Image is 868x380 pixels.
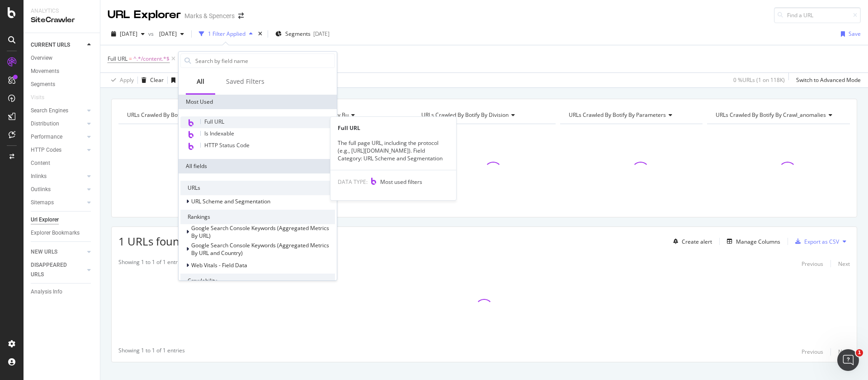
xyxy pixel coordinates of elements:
[31,145,85,155] a: HTTP Codes
[31,159,94,168] a: Content
[180,274,335,288] div: Crawlability
[125,108,253,122] h4: URLs Crawled By Botify By template
[31,15,93,25] div: SiteCrawler
[837,349,859,371] iframe: Intercom live chat
[733,76,785,84] div: 0 % URLs ( 1 on 118K )
[682,238,712,245] div: Create alert
[567,108,695,122] h4: URLs Crawled By Botify By parameters
[179,95,337,109] div: Most Used
[31,185,85,194] a: Outlinks
[31,7,93,15] div: Analytics
[177,53,213,64] button: Add Filter
[837,27,861,41] button: Save
[31,80,55,89] div: Segments
[31,93,53,102] a: Visits
[179,159,337,173] div: All fields
[208,30,245,38] div: 1 Filter Applied
[31,132,62,142] div: Performance
[195,27,256,41] button: 1 Filter Applied
[31,185,51,194] div: Outlinks
[849,30,861,38] div: Save
[838,348,850,356] div: Next
[31,260,76,279] div: DISAPPEARED URLS
[31,119,59,129] div: Distribution
[31,198,54,207] div: Sitemaps
[31,53,94,63] a: Overview
[31,132,85,142] a: Performance
[420,108,547,122] h4: URLs Crawled By Botify By division
[774,7,861,23] input: Find a URL
[31,106,68,115] div: Search Engines
[838,258,850,269] button: Next
[133,53,170,65] span: ^.*/content.*$
[802,260,823,268] div: Previous
[31,53,52,63] div: Overview
[148,30,156,38] span: vs
[31,287,62,297] div: Analysis Info
[127,111,218,119] span: URLs Crawled By Botify By template
[792,234,839,249] button: Export as CSV
[31,67,59,76] div: Movements
[129,55,132,63] span: =
[736,238,780,245] div: Manage Columns
[120,30,137,38] span: 2025 Aug. 9th
[31,172,85,181] a: Inlinks
[802,258,823,269] button: Previous
[856,349,863,356] span: 1
[31,40,70,50] div: CURRENT URLS
[108,7,181,23] div: URL Explorer
[569,111,666,119] span: URLs Crawled By Botify By parameters
[180,210,335,224] div: Rankings
[168,73,191,87] button: Save
[31,93,44,102] div: Visits
[285,30,311,38] span: Segments
[194,54,335,67] input: Search by field name
[716,111,826,119] span: URLs Crawled By Botify By crawl_anomalies
[31,247,85,257] a: NEW URLS
[421,111,509,119] span: URLs Crawled By Botify By division
[31,106,85,115] a: Search Engines
[31,228,80,238] div: Explorer Bookmarks
[31,172,47,181] div: Inlinks
[204,118,224,125] span: Full URL
[31,260,85,279] a: DISAPPEARED URLS
[380,178,422,186] span: Most used filters
[802,346,823,357] button: Previous
[31,145,61,155] div: HTTP Codes
[330,139,456,162] div: The full page URL, including the protocol (e.g., [URL][DOMAIN_NAME]). Field Category: URL Scheme ...
[714,108,842,122] h4: URLs Crawled By Botify By crawl_anomalies
[108,73,134,87] button: Apply
[31,80,94,89] a: Segments
[184,11,235,20] div: Marks & Spencers
[191,261,247,269] span: Web Vitals - Field Data
[338,178,368,186] span: DATA TYPE:
[191,224,329,240] span: Google Search Console Keywords (Aggregated Metrics By URL)
[108,27,148,41] button: [DATE]
[31,67,94,76] a: Movements
[191,241,329,257] span: Google Search Console Keywords (Aggregated Metrics By URL and Country)
[272,27,333,41] button: Segments[DATE]
[138,73,164,87] button: Clear
[31,215,94,225] a: Url Explorer
[118,346,185,357] div: Showing 1 to 1 of 1 entries
[180,181,335,195] div: URLs
[31,228,94,238] a: Explorer Bookmarks
[31,287,94,297] a: Analysis Info
[723,236,780,247] button: Manage Columns
[31,247,57,257] div: NEW URLS
[313,30,330,38] div: [DATE]
[226,77,264,86] div: Saved Filters
[256,29,264,38] div: times
[204,130,234,137] span: Is Indexable
[238,13,244,19] div: arrow-right-arrow-left
[31,40,85,50] a: CURRENT URLS
[197,77,204,86] div: All
[108,55,127,63] span: Full URL
[31,159,50,168] div: Content
[204,141,250,149] span: HTTP Status Code
[838,346,850,357] button: Next
[330,124,456,132] div: Full URL
[156,27,188,41] button: [DATE]
[31,215,59,225] div: Url Explorer
[793,73,861,87] button: Switch to Advanced Mode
